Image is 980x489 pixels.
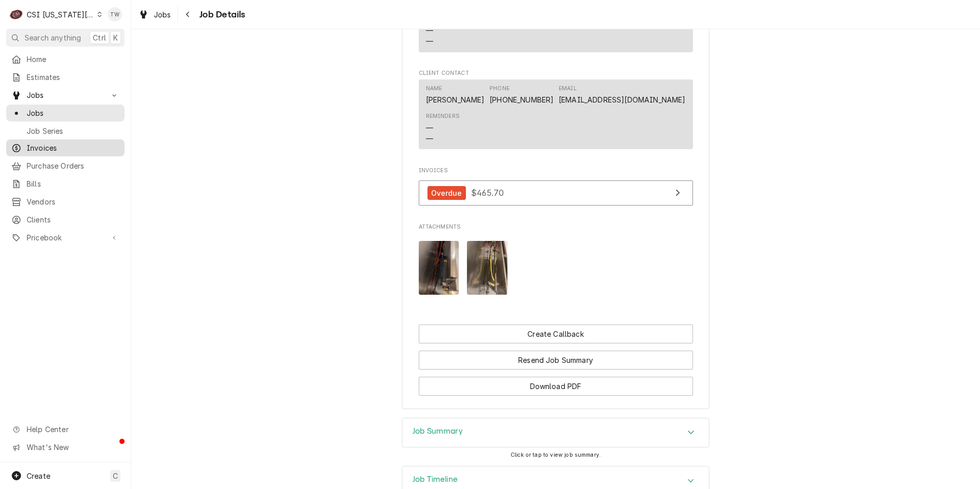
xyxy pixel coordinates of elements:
[6,157,125,174] a: Purchase Orders
[6,229,125,246] a: Go to Pricebook
[108,7,122,22] div: Tori Warrick's Avatar
[27,72,119,83] span: Estimates
[426,25,433,36] div: —
[419,69,693,77] span: Client Contact
[559,85,577,93] div: Email
[113,32,118,43] span: K
[426,133,433,144] div: —
[27,9,94,20] div: CSI [US_STATE][GEOGRAPHIC_DATA]
[134,6,175,23] a: Jobs
[27,54,119,65] span: Home
[413,426,463,436] h3: Job Summary
[489,85,509,93] div: Phone
[419,223,693,231] span: Attachments
[6,175,125,192] a: Bills
[419,69,693,154] div: Client Contact
[426,15,460,47] div: Reminders
[6,211,125,228] a: Clients
[9,7,24,22] div: C
[489,85,554,105] div: Phone
[6,87,125,104] a: Go to Jobs
[419,324,693,343] button: Create Callback
[426,123,433,133] div: —
[27,108,119,118] span: Jobs
[27,196,119,207] span: Vendors
[489,95,554,104] a: [PHONE_NUMBER]
[27,160,119,171] span: Purchase Orders
[471,188,504,198] span: $465.70
[402,418,709,447] div: Accordion Header
[419,223,693,303] div: Attachments
[426,85,442,93] div: Name
[419,233,693,303] span: Attachments
[25,32,81,43] span: Search anything
[419,351,693,370] button: Resend Job Summary
[27,178,119,189] span: Bills
[402,418,709,447] button: Accordion Details Expand Trigger
[6,123,125,139] a: Job Series
[419,370,693,396] div: Button Group Row
[419,324,693,396] div: Button Group
[27,232,104,243] span: Pricebook
[27,126,119,136] span: Job Series
[6,51,125,68] a: Home
[419,324,693,343] div: Button Group Row
[419,167,693,211] div: Invoices
[6,421,125,438] a: Go to Help Center
[426,36,433,47] div: —
[559,95,685,104] a: [EMAIL_ADDRESS][DOMAIN_NAME]
[6,105,125,121] a: Jobs
[6,139,125,156] a: Invoices
[419,167,693,175] span: Invoices
[6,29,125,47] button: Search anythingCtrlK
[27,442,118,453] span: What's New
[9,7,24,22] div: CSI Kansas City's Avatar
[419,377,693,396] button: Download PDF
[402,418,709,447] div: Job Summary
[27,472,50,480] span: Create
[27,424,118,435] span: Help Center
[413,475,458,484] h3: Job Timeline
[559,85,685,105] div: Email
[426,112,460,120] div: Reminders
[93,32,106,43] span: Ctrl
[419,241,459,295] img: CqRtVv0ESieEbSHDa7fM
[27,90,104,100] span: Jobs
[6,69,125,86] a: Estimates
[419,79,693,150] div: Contact
[419,79,693,154] div: Client Contact List
[426,112,460,144] div: Reminders
[27,142,119,153] span: Invoices
[511,452,601,458] span: Click or tap to view job summary.
[427,186,466,200] div: Overdue
[467,241,507,295] img: MISJI8aHTuiY8L9tkC8R
[154,9,171,20] span: Jobs
[6,439,125,456] a: Go to What's New
[419,343,693,370] div: Button Group Row
[426,94,485,105] div: [PERSON_NAME]
[113,471,118,481] span: C
[27,214,119,225] span: Clients
[426,85,485,105] div: Name
[196,8,246,22] span: Job Details
[108,7,122,22] div: TW
[180,6,196,23] button: Navigate back
[419,180,693,206] a: View Invoice
[6,193,125,210] a: Vendors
